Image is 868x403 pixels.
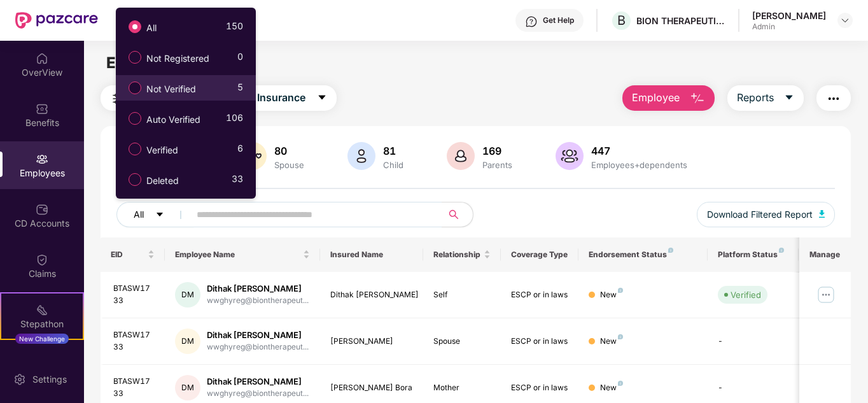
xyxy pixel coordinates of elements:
span: All [141,21,162,35]
span: search [442,209,466,220]
span: 6 [237,141,243,160]
img: svg+xml;base64,PHN2ZyBpZD0iRW1wbG95ZWVzIiB4bWxucz0iaHR0cDovL3d3dy53My5vcmcvMjAwMC9zdmciIHdpZHRoPS... [36,153,48,166]
th: Insured Name [320,237,424,272]
span: Reports [737,90,774,106]
div: Spouse [433,336,491,348]
div: wwghyreg@biontherapeut... [207,341,309,353]
img: svg+xml;base64,PHN2ZyB4bWxucz0iaHR0cDovL3d3dy53My5vcmcvMjAwMC9zdmciIHhtbG5zOnhsaW5rPSJodHRwOi8vd3... [347,142,375,170]
button: Allcaret-down [116,202,194,227]
span: Not Verified [141,82,201,96]
div: BION THERAPEUTICS ([GEOGRAPHIC_DATA]) PRIVATE LIMITED [636,15,725,27]
button: Group Health Insurancecaret-down [180,85,337,111]
span: Auto Verified [141,113,206,127]
img: svg+xml;base64,PHN2ZyB4bWxucz0iaHR0cDovL3d3dy53My5vcmcvMjAwMC9zdmciIHdpZHRoPSI4IiBoZWlnaHQ9IjgiIH... [618,334,623,339]
span: B [617,13,626,28]
div: 81 [381,145,406,157]
div: Mother [433,382,491,394]
span: caret-down [784,92,794,104]
div: Dithak [PERSON_NAME] [330,289,414,301]
img: svg+xml;base64,PHN2ZyBpZD0iQ2xhaW0iIHhtbG5zPSJodHRwOi8vd3d3LnczLm9yZy8yMDAwL3N2ZyIgd2lkdGg9IjIwIi... [36,253,48,266]
span: caret-down [317,92,327,104]
span: Employee Name [175,250,300,260]
img: svg+xml;base64,PHN2ZyB4bWxucz0iaHR0cDovL3d3dy53My5vcmcvMjAwMC9zdmciIHdpZHRoPSI4IiBoZWlnaHQ9IjgiIH... [618,288,623,293]
span: EID [111,250,146,260]
div: Dithak [PERSON_NAME] [207,283,309,295]
button: search [442,202,473,227]
span: 5 [237,80,243,99]
th: Manage [799,237,851,272]
span: All [134,208,144,222]
img: svg+xml;base64,PHN2ZyBpZD0iRHJvcGRvd24tMzJ4MzIiIHhtbG5zPSJodHRwOi8vd3d3LnczLm9yZy8yMDAwL3N2ZyIgd2... [840,15,850,25]
img: svg+xml;base64,PHN2ZyBpZD0iSG9tZSIgeG1sbnM9Imh0dHA6Ly93d3cudzMub3JnLzIwMDAvc3ZnIiB3aWR0aD0iMjAiIG... [36,52,48,65]
span: Download Filtered Report [707,208,813,222]
span: Relationship [433,250,481,260]
img: svg+xml;base64,PHN2ZyBpZD0iSGVscC0zMngzMiIgeG1sbnM9Imh0dHA6Ly93d3cudzMub3JnLzIwMDAvc3ZnIiB3aWR0aD... [525,15,538,28]
img: svg+xml;base64,PHN2ZyB4bWxucz0iaHR0cDovL3d3dy53My5vcmcvMjAwMC9zdmciIHhtbG5zOnhsaW5rPSJodHRwOi8vd3... [556,142,584,170]
div: BTASW1733 [113,376,155,400]
div: Verified [731,288,761,301]
div: BTASW1733 [113,283,155,307]
div: DM [175,282,200,308]
span: Employees [106,53,190,72]
th: EID [101,237,165,272]
img: svg+xml;base64,PHN2ZyB4bWxucz0iaHR0cDovL3d3dy53My5vcmcvMjAwMC9zdmciIHdpZHRoPSIyMSIgaGVpZ2h0PSIyMC... [36,304,48,316]
img: manageButton [816,285,836,305]
div: ESCP or in laws [511,289,568,301]
span: Verified [141,143,183,157]
div: Endorsement Status [589,250,697,260]
img: New Pazcare Logo [15,12,98,29]
div: 447 [589,145,690,157]
span: 106 [226,111,243,129]
div: Self [433,289,491,301]
div: [PERSON_NAME] [752,10,826,22]
button: Filters [101,85,167,111]
img: svg+xml;base64,PHN2ZyBpZD0iRW5kb3JzZW1lbnRzIiB4bWxucz0iaHR0cDovL3d3dy53My5vcmcvMjAwMC9zdmciIHdpZH... [36,354,48,367]
div: Parents [480,160,515,170]
div: New [600,382,623,394]
div: Dithak [PERSON_NAME] [207,376,309,388]
div: Spouse [272,160,307,170]
img: svg+xml;base64,PHN2ZyBpZD0iQmVuZWZpdHMiIHhtbG5zPSJodHRwOi8vd3d3LnczLm9yZy8yMDAwL3N2ZyIgd2lkdGg9Ij... [36,103,48,115]
img: svg+xml;base64,PHN2ZyB4bWxucz0iaHR0cDovL3d3dy53My5vcmcvMjAwMC9zdmciIHhtbG5zOnhsaW5rPSJodHRwOi8vd3... [690,91,705,106]
img: svg+xml;base64,PHN2ZyBpZD0iU2V0dGluZy0yMHgyMCIgeG1sbnM9Imh0dHA6Ly93d3cudzMub3JnLzIwMDAvc3ZnIiB3aW... [13,373,26,386]
img: svg+xml;base64,PHN2ZyB4bWxucz0iaHR0cDovL3d3dy53My5vcmcvMjAwMC9zdmciIHhtbG5zOnhsaW5rPSJodHRwOi8vd3... [447,142,475,170]
div: Stepathon [1,318,83,330]
div: DM [175,375,200,400]
th: Employee Name [165,237,320,272]
div: ESCP or in laws [511,336,568,348]
span: 150 [226,19,243,38]
img: svg+xml;base64,PHN2ZyB4bWxucz0iaHR0cDovL3d3dy53My5vcmcvMjAwMC9zdmciIHhtbG5zOnhsaW5rPSJodHRwOi8vd3... [819,210,825,218]
button: Employee [622,85,715,111]
span: Deleted [141,174,184,188]
img: svg+xml;base64,PHN2ZyB4bWxucz0iaHR0cDovL3d3dy53My5vcmcvMjAwMC9zdmciIHdpZHRoPSI4IiBoZWlnaHQ9IjgiIH... [618,381,623,386]
th: Coverage Type [501,237,578,272]
span: caret-down [155,210,164,220]
div: BTASW1733 [113,329,155,353]
div: ESCP or in laws [511,382,568,394]
div: Get Help [543,15,574,25]
div: Admin [752,22,826,32]
span: 0 [237,50,243,68]
div: New [600,289,623,301]
div: DM [175,329,200,354]
img: svg+xml;base64,PHN2ZyB4bWxucz0iaHR0cDovL3d3dy53My5vcmcvMjAwMC9zdmciIHdpZHRoPSI4IiBoZWlnaHQ9IjgiIH... [779,248,784,253]
div: Employees+dependents [589,160,690,170]
div: wwghyreg@biontherapeut... [207,388,309,400]
th: Relationship [423,237,501,272]
div: Platform Status [718,250,788,260]
div: Child [381,160,406,170]
span: Not Registered [141,52,214,66]
td: - [708,318,798,365]
div: Settings [29,373,71,386]
div: 80 [272,145,307,157]
button: Reportscaret-down [727,85,804,111]
span: Employee [632,90,680,106]
div: New [600,336,623,348]
div: New Challenge [15,334,69,344]
img: svg+xml;base64,PHN2ZyB4bWxucz0iaHR0cDovL3d3dy53My5vcmcvMjAwMC9zdmciIHdpZHRoPSIyNCIgaGVpZ2h0PSIyNC... [826,91,841,106]
button: Download Filtered Report [697,202,836,227]
img: svg+xml;base64,PHN2ZyBpZD0iQ0RfQWNjb3VudHMiIGRhdGEtbmFtZT0iQ0QgQWNjb3VudHMiIHhtbG5zPSJodHRwOi8vd3... [36,203,48,216]
img: svg+xml;base64,PHN2ZyB4bWxucz0iaHR0cDovL3d3dy53My5vcmcvMjAwMC9zdmciIHdpZHRoPSI4IiBoZWlnaHQ9IjgiIH... [668,248,673,253]
span: 33 [232,172,243,190]
div: Dithak [PERSON_NAME] [207,329,309,341]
